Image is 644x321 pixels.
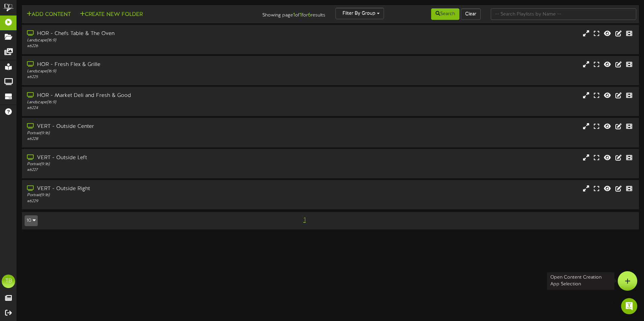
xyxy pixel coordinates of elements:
[27,185,274,193] div: VERT - Outside Right
[27,74,274,80] div: # 6225
[27,30,274,38] div: HOR - Chefs Table & The Oven
[27,105,274,111] div: # 6224
[25,215,38,226] button: 10
[27,136,274,142] div: # 6228
[293,12,295,18] strong: 1
[461,8,481,20] button: Clear
[27,162,274,167] div: Portrait ( 9:16 )
[27,43,274,49] div: # 6226
[27,61,274,69] div: HOR - Fresh Flex & Grille
[27,131,274,136] div: Portrait ( 9:16 )
[431,8,459,20] button: Search
[335,8,384,19] button: Filter By Group
[27,167,274,173] div: # 6227
[27,69,274,74] div: Landscape ( 16:9 )
[27,100,274,105] div: Landscape ( 16:9 )
[27,154,274,162] div: VERT - Outside Left
[300,12,302,18] strong: 1
[621,298,637,314] div: Open Intercom Messenger
[27,199,274,204] div: # 6229
[25,10,73,19] button: Add Content
[308,12,311,18] strong: 6
[27,38,274,43] div: Landscape ( 16:9 )
[78,10,145,19] button: Create New Folder
[27,192,274,198] div: Portrait ( 9:16 )
[27,92,274,100] div: HOR - Market Deli and Fresh & Good
[27,123,274,131] div: VERT - Outside Center
[2,275,15,288] div: TB
[302,216,308,224] span: 1
[227,8,330,19] div: Showing page of for results
[491,8,636,20] input: -- Search Playlists by Name --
